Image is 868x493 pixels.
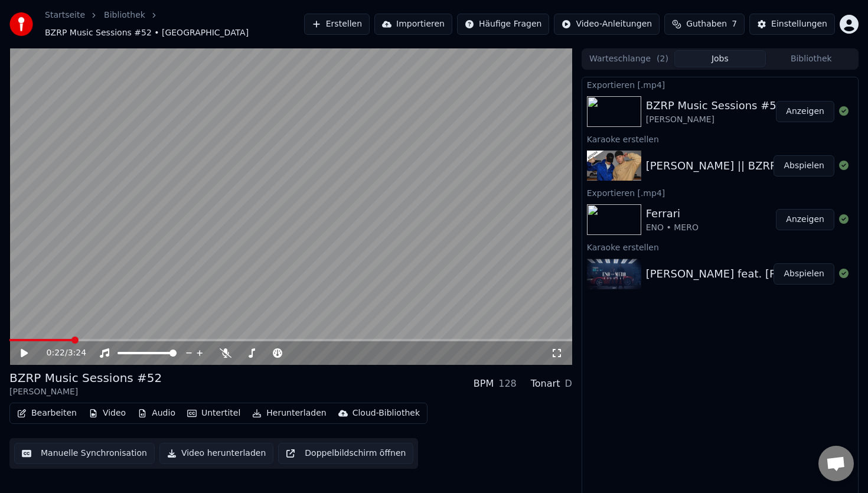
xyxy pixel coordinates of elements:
span: 7 [732,18,737,30]
button: Audio [133,405,180,422]
button: Video herunterladen [159,443,273,464]
button: Jobs [674,50,765,67]
button: Warteschlange [583,50,674,67]
button: Doppelbildschirm öffnen [278,443,413,464]
img: youka [9,12,33,36]
div: Einstellungen [771,18,827,30]
button: Importieren [374,14,452,35]
span: ( 2 ) [657,53,668,65]
div: BZRP Music Sessions #52 [9,370,162,386]
div: BPM [474,377,494,391]
div: D [564,377,572,391]
div: Karaoke erstellen [582,132,858,146]
button: Video-Anleitungen [554,14,660,35]
a: Startseite [45,9,85,21]
button: Abspielen [774,155,834,177]
a: Bibliothek [104,9,145,21]
button: Erstellen [304,14,370,35]
button: Video [84,405,130,422]
span: 0:22 [47,347,65,359]
div: [PERSON_NAME] [646,114,783,126]
div: Ferrari [646,205,699,222]
button: Häufige Fragen [457,14,550,35]
button: Guthaben7 [664,14,745,35]
button: Bearbeiten [12,405,81,422]
button: Herunterladen [247,405,331,422]
div: BZRP Music Sessions #52 [646,97,783,114]
div: [PERSON_NAME] [9,386,162,398]
button: Bibliothek [766,50,857,67]
div: Exportieren [.mp4] [582,77,858,92]
a: Chat öffnen [818,446,854,481]
button: Abspielen [774,263,834,285]
div: 128 [498,377,517,391]
div: Exportieren [.mp4] [582,185,858,200]
div: ENO • MERO [646,222,699,234]
span: Guthaben [686,18,727,30]
div: Cloud-Bibliothek [353,407,420,419]
div: [PERSON_NAME] feat. [PERSON_NAME] [646,266,854,282]
div: Tonart [531,377,560,391]
div: / [47,347,75,359]
button: Manuelle Synchronisation [14,443,155,464]
button: Anzeigen [776,209,834,230]
button: Untertitel [182,405,245,422]
span: 3:24 [68,347,86,359]
div: Karaoke erstellen [582,240,858,254]
nav: breadcrumb [45,9,304,39]
button: Anzeigen [776,101,834,122]
span: BZRP Music Sessions #52 • [GEOGRAPHIC_DATA] [45,27,249,39]
button: Einstellungen [749,14,835,35]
